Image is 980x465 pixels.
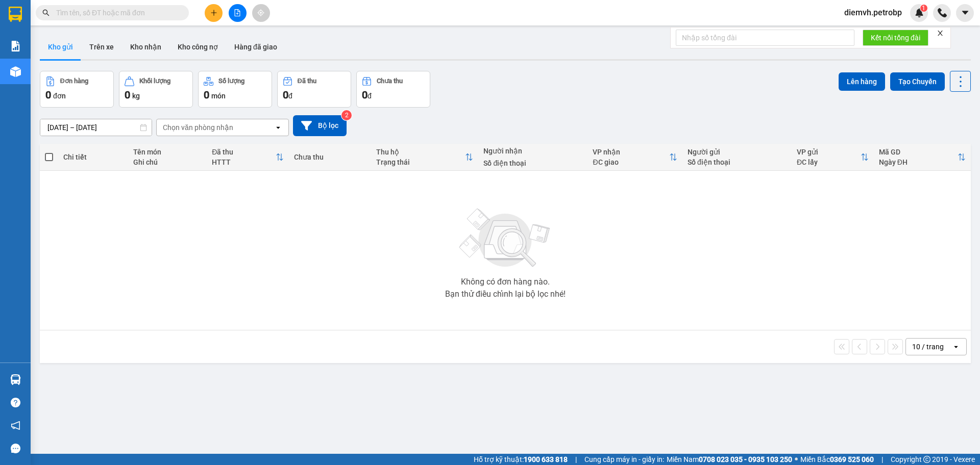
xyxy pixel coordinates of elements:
[474,454,568,465] span: Hỗ trợ kỹ thuật:
[11,444,20,453] span: message
[795,457,798,461] span: ⚪️
[40,71,114,108] button: Đơn hàng0đơn
[376,148,465,156] div: Thu hộ
[915,8,924,17] img: icon-new-feature
[53,92,66,100] span: đơn
[874,144,971,171] th: Toggle SortBy
[212,148,276,156] div: Đã thu
[593,158,669,166] div: ĐC giao
[797,158,861,166] div: ĐC lấy
[229,4,247,22] button: file-add
[81,35,122,59] button: Trên xe
[356,71,430,108] button: Chưa thu0đ
[133,158,202,166] div: Ghi chú
[207,144,289,171] th: Toggle SortBy
[912,342,944,352] div: 10 / trang
[125,89,130,101] span: 0
[836,6,910,19] span: diemvh.petrobp
[40,35,81,59] button: Kho gửi
[871,32,920,43] span: Kết nối tổng đài
[341,110,352,120] sup: 2
[139,77,170,85] div: Khối lượng
[40,119,152,136] input: Select a date range.
[483,147,582,155] div: Người nhận
[10,66,21,77] img: warehouse-icon
[938,8,947,17] img: phone-icon
[922,5,925,12] span: 1
[288,92,292,100] span: đ
[688,158,787,166] div: Số điện thoại
[923,456,930,463] span: copyright
[9,7,22,22] img: logo-vxr
[11,421,20,430] span: notification
[277,71,351,108] button: Đã thu0đ
[163,122,233,133] div: Chọn văn phòng nhận
[362,89,367,101] span: 0
[252,4,270,22] button: aim
[676,30,854,46] input: Nhập số tổng đài
[863,30,928,46] button: Kết nối tổng đài
[226,35,285,59] button: Hàng đã giao
[688,148,787,156] div: Người gửi
[218,77,244,85] div: Số lượng
[293,115,347,136] button: Bộ lọc
[56,7,177,18] input: Tìm tên, số ĐT hoặc mã đơn
[952,343,960,351] svg: open
[60,77,88,85] div: Đơn hàng
[792,144,874,171] th: Toggle SortBy
[445,290,566,298] div: Bạn thử điều chỉnh lại bộ lọc nhé!
[575,454,577,465] span: |
[367,92,372,100] span: đ
[133,148,202,156] div: Tên món
[920,5,927,12] sup: 1
[483,159,582,167] div: Số điện thoại
[699,455,792,463] strong: 0708 023 035 - 0935 103 250
[45,89,51,101] span: 0
[879,148,958,156] div: Mã GD
[42,9,50,16] span: search
[11,398,20,407] span: question-circle
[63,153,122,161] div: Chi tiết
[454,202,556,274] img: svg+xml;base64,PHN2ZyBjbGFzcz0ibGlzdC1wbHVnX19zdmciIHhtbG5zPSJodHRwOi8vd3d3LnczLm9yZy8yMDAwL3N2Zy...
[593,148,669,156] div: VP nhận
[274,123,282,132] svg: open
[881,454,883,465] span: |
[377,77,403,85] div: Chưa thu
[204,89,209,101] span: 0
[283,89,288,101] span: 0
[797,148,861,156] div: VP gửi
[830,455,874,463] strong: 0369 525 060
[294,153,366,161] div: Chưa thu
[211,92,226,100] span: món
[132,92,140,100] span: kg
[584,454,664,465] span: Cung cấp máy in - giấy in:
[198,71,272,108] button: Số lượng0món
[122,35,169,59] button: Kho nhận
[298,77,316,85] div: Đã thu
[210,9,217,16] span: plus
[890,72,945,91] button: Tạo Chuyến
[257,9,264,16] span: aim
[961,8,970,17] span: caret-down
[956,4,974,22] button: caret-down
[371,144,478,171] th: Toggle SortBy
[839,72,885,91] button: Lên hàng
[205,4,223,22] button: plus
[879,158,958,166] div: Ngày ĐH
[800,454,874,465] span: Miền Bắc
[234,9,241,16] span: file-add
[461,278,550,286] div: Không có đơn hàng nào.
[667,454,792,465] span: Miền Nam
[10,41,21,51] img: solution-icon
[376,158,465,166] div: Trạng thái
[937,30,944,37] span: close
[212,158,276,166] div: HTTT
[524,455,568,463] strong: 1900 633 818
[10,374,21,385] img: warehouse-icon
[587,144,682,171] th: Toggle SortBy
[169,35,226,59] button: Kho công nợ
[119,71,193,108] button: Khối lượng0kg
